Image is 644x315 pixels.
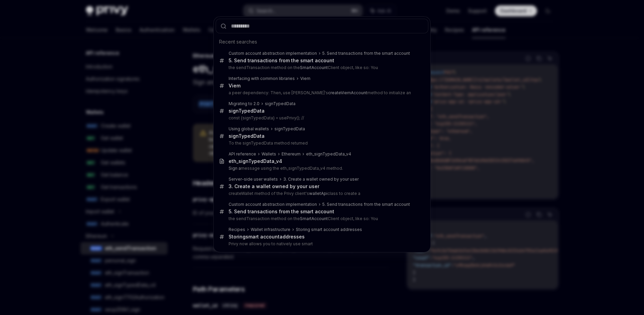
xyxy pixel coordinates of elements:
b: Sign a [229,166,241,171]
div: Storing addresses [229,234,305,240]
div: Storing smart account addresses [296,227,362,232]
div: Custom account abstraction implementation [229,51,317,56]
b: walletApi [309,191,327,196]
div: 5. Send transactions from the smart account [229,57,334,64]
p: Privy now allows you to natively use smart [229,241,414,247]
div: API reference [229,151,256,157]
span: Recent searches [219,38,257,45]
div: eth_signTypedData_v4 [306,151,351,157]
b: signTypedData [274,126,305,131]
b: createViemAccount [328,90,367,95]
div: Wallets [262,151,276,157]
div: Recipes [229,227,245,232]
p: the sendTransaction method on the Client object, like so: You [229,65,414,70]
p: a peer dependency: Then, use [PERSON_NAME]'s method to initialize an [229,90,414,96]
div: Viem [229,83,240,89]
div: 5. Send transactions from the smart account [322,202,410,207]
div: Server-side user wallets [229,177,278,182]
p: createWallet method of the Privy client's class to create a [229,191,414,196]
div: Viem [300,76,310,81]
b: signTypedData [265,101,296,106]
div: 5. Send transactions from the smart account [229,209,334,215]
b: smart account [246,234,280,239]
b: SmartAccount [300,216,328,221]
div: 3. Create a wallet owned by your user [283,177,359,182]
p: the sendTransaction method on the Client object, like so: You [229,216,414,221]
b: SmartAccount [300,65,328,70]
div: Wallet infrastructure [251,227,290,232]
div: Interfacing with common libraries [229,76,295,81]
div: 3. Create a wallet owned by your user [229,183,319,189]
div: Migrating to 2.0 [229,101,260,106]
div: Using global wallets [229,126,269,132]
div: Ethereum [282,151,301,157]
p: message using the eth_signTypedData_v4 method. [229,166,414,171]
div: eth_signTypedData_v4 [229,158,282,164]
div: Custom account abstraction implementation [229,202,317,207]
b: signTypedData [229,108,265,114]
b: signTypedData [229,133,265,139]
p: const {signTypedData} = usePrivy(); // [229,115,414,121]
p: To the signTypedData method returned [229,140,414,146]
div: 5. Send transactions from the smart account [322,51,410,56]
